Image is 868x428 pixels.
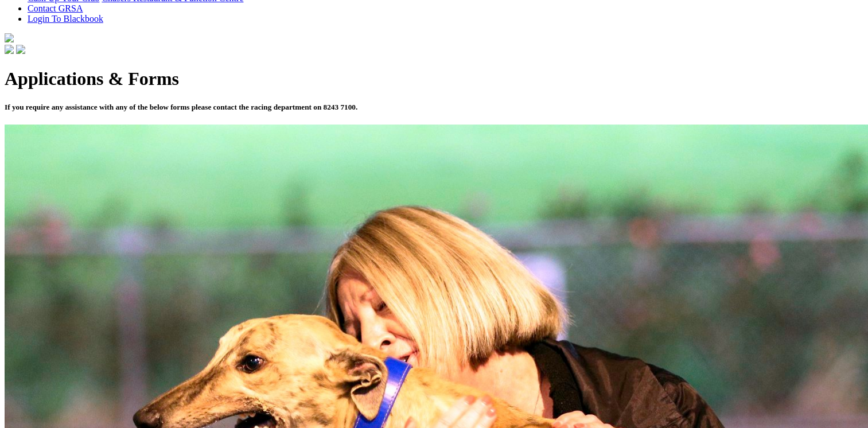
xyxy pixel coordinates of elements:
h5: If you require any assistance with any of the below forms please contact the racing department on... [5,103,863,112]
img: facebook.svg [5,45,14,54]
h1: Applications & Forms [5,68,863,90]
a: Login To Blackbook [28,14,103,24]
img: twitter.svg [16,45,25,54]
img: logo-grsa-white.png [5,33,14,42]
a: Contact GRSA [28,3,83,13]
